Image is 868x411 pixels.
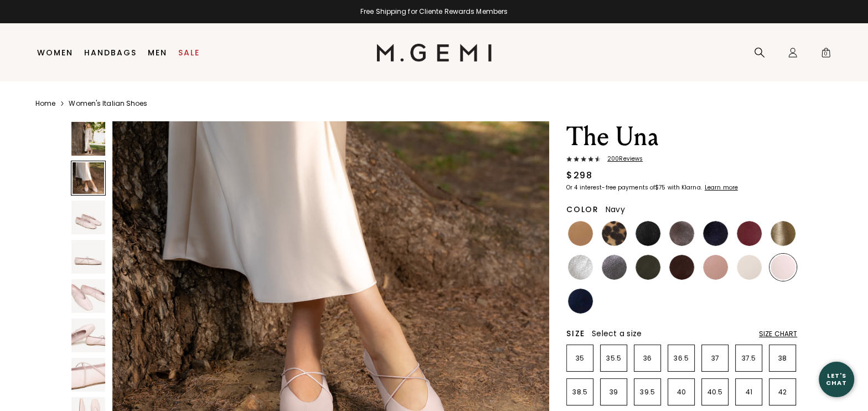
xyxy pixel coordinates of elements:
p: 35.5 [601,354,627,363]
a: Women [37,48,73,57]
img: Gold [771,221,795,246]
klarna-placement-style-cta: Learn more [705,183,738,192]
img: Light Tan [568,221,593,246]
p: 37.5 [736,354,762,363]
klarna-placement-style-body: with Klarna [667,183,703,192]
div: $298 [566,169,592,182]
p: 39.5 [634,388,660,397]
klarna-placement-style-body: Or 4 interest-free payments of [566,183,655,192]
div: Let's Chat [819,372,854,386]
p: 41 [736,388,762,397]
p: 40 [668,388,694,397]
div: Size Chart [759,330,797,338]
a: 200Reviews [566,156,797,165]
img: Military [635,255,660,280]
img: Black [635,221,660,246]
a: Women's Italian Shoes [69,99,147,108]
p: 42 [769,388,795,397]
p: 39 [601,388,627,397]
img: Burgundy [737,221,762,246]
img: The Una [71,318,105,352]
p: 36 [634,354,660,363]
img: Chocolate [669,255,694,280]
span: Select a size [592,328,642,339]
img: Antique Rose [703,255,728,280]
img: The Una [71,358,105,392]
a: Handbags [84,48,137,57]
a: Learn more [704,184,738,191]
p: 38.5 [567,388,593,397]
p: 38 [769,354,795,363]
p: 37 [702,354,728,363]
p: 35 [567,354,593,363]
p: 36.5 [668,354,694,363]
a: Home [35,99,55,108]
span: Navy [606,204,625,215]
a: Men [148,48,167,57]
img: Navy [568,289,593,314]
span: 200 Review s [601,156,643,162]
h2: Size [566,329,585,338]
img: The Una [71,122,105,156]
img: Midnight Blue [703,221,728,246]
img: Ecru [737,255,762,280]
p: 40.5 [702,388,728,397]
h1: The Una [566,121,797,152]
img: Ballerina Pink [771,255,795,280]
klarna-placement-style-amount: $75 [655,183,665,192]
a: Sale [178,48,200,57]
img: M.Gemi [376,44,492,61]
img: Cocoa [669,221,694,246]
img: The Una [71,240,105,274]
img: The Una [71,279,105,313]
img: Gunmetal [602,255,627,280]
h2: Color [566,205,599,214]
span: 0 [820,49,831,60]
img: Leopard Print [602,221,627,246]
img: The Una [71,201,105,234]
img: Silver [568,255,593,280]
